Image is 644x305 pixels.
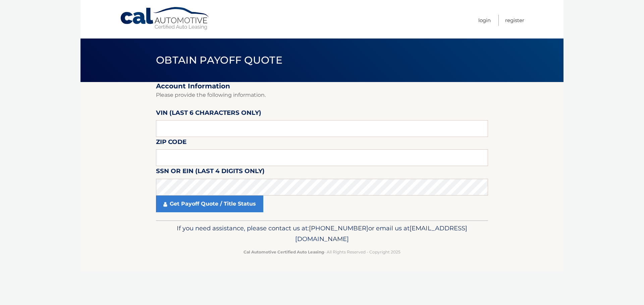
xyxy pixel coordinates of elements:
label: VIN (last 6 characters only) [156,108,261,120]
a: Login [478,15,491,26]
p: If you need assistance, please contact us at: or email us at [160,223,484,244]
strong: Cal Automotive Certified Auto Leasing [244,249,324,254]
p: Please provide the following information. [156,90,488,100]
a: Cal Automotive [120,7,210,30]
span: [PHONE_NUMBER] [309,224,368,232]
p: - All Rights Reserved - Copyright 2025 [160,248,484,255]
span: Obtain Payoff Quote [156,54,282,66]
a: Get Payoff Quote / Title Status [156,196,263,212]
h2: Account Information [156,82,488,90]
label: Zip Code [156,137,186,149]
a: Register [505,15,524,26]
label: SSN or EIN (last 4 digits only) [156,166,265,178]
